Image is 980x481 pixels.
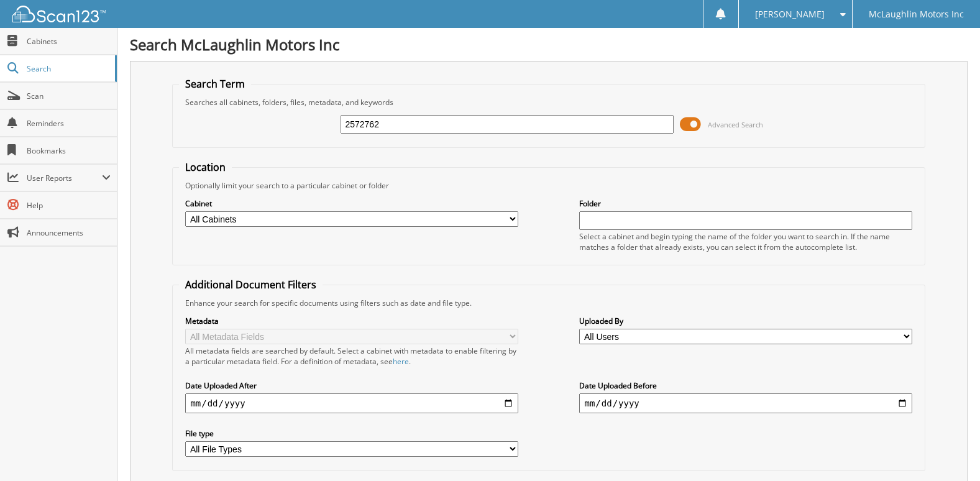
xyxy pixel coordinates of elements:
[179,278,323,291] legend: Additional Document Filters
[27,173,102,183] span: User Reports
[869,11,964,18] span: McLaughlin Motors Inc
[179,77,251,91] legend: Search Term
[579,380,912,391] label: Date Uploaded Before
[185,316,518,326] label: Metadata
[185,198,518,209] label: Cabinet
[27,145,111,156] span: Bookmarks
[579,393,912,413] input: end
[179,97,918,108] div: Searches all cabinets, folders, files, metadata, and keywords
[185,380,518,391] label: Date Uploaded After
[27,118,111,129] span: Reminders
[179,298,918,308] div: Enhance your search for specific documents using filters such as date and file type.
[185,346,518,367] div: All metadata fields are searched by default. Select a cabinet with metadata to enable filtering b...
[393,356,409,367] a: here
[27,200,111,211] span: Help
[27,227,111,238] span: Announcements
[579,231,912,252] div: Select a cabinet and begin typing the name of the folder you want to search in. If the name match...
[27,36,111,47] span: Cabinets
[918,421,980,481] iframe: Chat Widget
[12,6,106,22] img: scan123-logo-white.svg
[27,63,109,74] span: Search
[179,180,918,191] div: Optionally limit your search to a particular cabinet or folder
[579,316,912,326] label: Uploaded By
[579,198,912,209] label: Folder
[27,91,111,101] span: Scan
[708,120,763,129] span: Advanced Search
[130,34,968,55] h1: Search McLaughlin Motors Inc
[185,428,518,439] label: File type
[755,11,825,18] span: [PERSON_NAME]
[185,393,518,413] input: start
[179,160,232,174] legend: Location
